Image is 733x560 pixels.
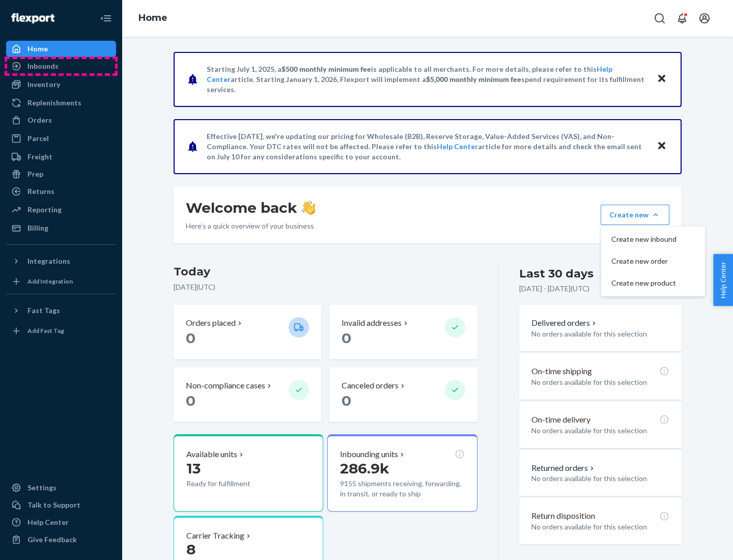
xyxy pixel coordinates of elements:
[27,79,60,90] div: Inventory
[130,4,176,33] ol: breadcrumbs
[186,392,195,409] span: 0
[174,282,477,292] p: [DATE] ( UTC )
[6,166,116,182] a: Prep
[531,377,669,387] p: No orders available for this selection
[601,205,669,225] button: Create newCreate new inboundCreate new orderCreate new product
[603,229,703,250] button: Create new inbound
[174,264,477,280] h3: Today
[342,317,402,329] p: Invalid addresses
[655,72,668,87] button: Close
[27,98,81,108] div: Replenishments
[531,522,669,532] p: No orders available for this selection
[531,317,598,329] button: Delivered orders
[603,272,703,294] button: Create new product
[96,8,116,29] button: Close Navigation
[6,112,116,128] a: Orders
[6,302,116,319] button: Fast Tags
[603,250,703,272] button: Create new order
[329,368,477,422] button: Canceled orders 0
[342,329,351,347] span: 0
[531,473,669,484] p: No orders available for this selection
[6,183,116,200] a: Returns
[27,256,70,266] div: Integrations
[186,329,195,347] span: 0
[531,329,669,339] p: No orders available for this selection
[694,8,715,29] button: Open account menu
[27,483,57,493] div: Settings
[186,479,280,489] p: Ready for fulfillment
[27,61,59,71] div: Inbounds
[207,131,647,162] p: Effective [DATE], we're updating our pricing for Wholesale (B2B), Reserve Storage, Value-Added Se...
[27,517,69,527] div: Help Center
[655,139,668,154] button: Close
[27,152,52,162] div: Freight
[340,460,389,477] span: 286.9k
[6,202,116,218] a: Reporting
[6,220,116,236] a: Billing
[207,64,647,95] p: Starting July 1, 2025, a is applicable to all merchants. For more details, please refer to this a...
[186,530,244,542] p: Carrier Tracking
[11,13,54,23] img: Flexport logo
[6,58,116,74] a: Inbounds
[174,368,321,422] button: Non-compliance cases 0
[27,205,62,215] div: Reporting
[138,12,167,23] a: Home
[6,41,116,57] a: Home
[6,497,116,513] a: Talk to Support
[27,223,48,233] div: Billing
[27,500,80,510] div: Talk to Support
[174,434,323,512] button: Available units13Ready for fulfillment
[186,449,237,460] p: Available units
[426,75,521,83] span: $5,000 monthly minimum fee
[6,273,116,290] a: Add Integration
[27,186,54,197] div: Returns
[6,253,116,269] button: Integrations
[186,199,316,217] h1: Welcome back
[531,462,596,474] button: Returned orders
[301,201,316,215] img: hand-wave emoji
[6,514,116,530] a: Help Center
[531,414,590,426] p: On-time delivery
[342,380,399,391] p: Canceled orders
[27,535,77,545] div: Give Feedback
[327,434,477,512] button: Inbounding units286.9k9155 shipments receiving, forwarding, in transit, or ready to ship
[611,279,676,287] span: Create new product
[340,449,398,460] p: Inbounding units
[186,317,236,329] p: Orders placed
[531,510,595,522] p: Return disposition
[6,323,116,339] a: Add Fast Tag
[672,8,692,29] button: Open notifications
[519,266,594,282] div: Last 30 days
[6,531,116,548] button: Give Feedback
[340,479,464,499] p: 9155 shipments receiving, forwarding, in transit, or ready to ship
[6,149,116,165] a: Freight
[27,115,52,125] div: Orders
[6,95,116,111] a: Replenishments
[27,133,49,144] div: Parcel
[27,169,43,179] div: Prep
[186,380,265,391] p: Non-compliance cases
[611,236,676,243] span: Create new inbound
[713,254,733,306] button: Help Center
[27,326,64,335] div: Add Fast Tag
[174,305,321,359] button: Orders placed 0
[437,142,478,151] a: Help Center
[329,305,477,359] button: Invalid addresses 0
[281,65,371,73] span: $500 monthly minimum fee
[27,277,73,286] div: Add Integration
[27,305,60,316] div: Fast Tags
[519,284,589,294] p: [DATE] - [DATE] ( UTC )
[650,8,670,29] button: Open Search Box
[27,44,48,54] div: Home
[531,366,592,377] p: On-time shipping
[531,426,669,436] p: No orders available for this selection
[186,460,201,477] span: 13
[611,258,676,265] span: Create new order
[6,76,116,93] a: Inventory
[186,541,195,558] span: 8
[186,221,316,231] p: Here’s a quick overview of your business
[6,130,116,147] a: Parcel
